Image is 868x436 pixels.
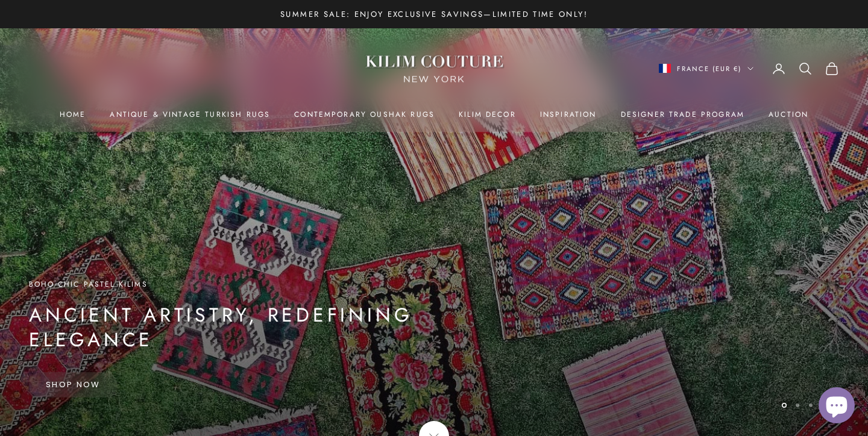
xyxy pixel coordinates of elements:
[659,61,839,76] nav: Secondary navigation
[459,108,516,120] summary: Kilim Decor
[815,387,858,426] inbox-online-store-chat: Shopify online store chat
[110,108,270,120] a: Antique & Vintage Turkish Rugs
[659,63,753,74] button: Change country or currency
[540,108,597,120] a: Inspiration
[280,8,588,20] p: Summer Sale: Enjoy Exclusive Savings—Limited Time Only!
[294,108,435,120] a: Contemporary Oushak Rugs
[659,64,671,73] img: France
[677,63,741,74] span: France (EUR €)
[29,278,499,290] p: Boho-Chic Pastel Kilims
[621,108,745,120] a: Designer Trade Program
[29,108,839,120] nav: Primary navigation
[29,303,499,353] p: Ancient Artistry, Redefining Elegance
[60,108,86,120] a: Home
[769,108,808,120] a: Auction
[29,372,118,397] a: Shop Now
